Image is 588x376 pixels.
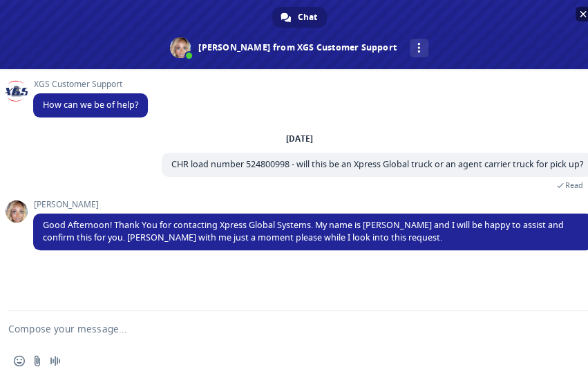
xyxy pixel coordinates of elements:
span: CHR load number 524800998 - will this be an Xpress Global truck or an agent carrier truck for pic... [171,158,583,170]
span: Good Afternoon! Thank You for contacting Xpress Global Systems. My name is [PERSON_NAME] and I wi... [43,219,564,243]
textarea: Compose your message... [8,311,557,346]
span: Contact by Phone [245,156,316,166]
div: [DATE] [286,135,313,143]
span: Insert an emoji [14,355,25,366]
a: Chat [272,7,327,28]
span: Phone number [229,58,288,68]
span: Contact by Email [245,137,313,147]
input: Contact by Email [233,136,242,145]
span: XGS Customer Support [33,79,148,89]
span: Last name [229,1,272,12]
span: Send a file [32,355,43,366]
span: Chat [298,7,317,28]
span: Contact Preference [229,115,307,125]
span: How can we be of help? [43,99,138,111]
span: Read [565,180,583,190]
input: Contact by Phone [233,155,242,164]
span: Audio message [50,355,61,366]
